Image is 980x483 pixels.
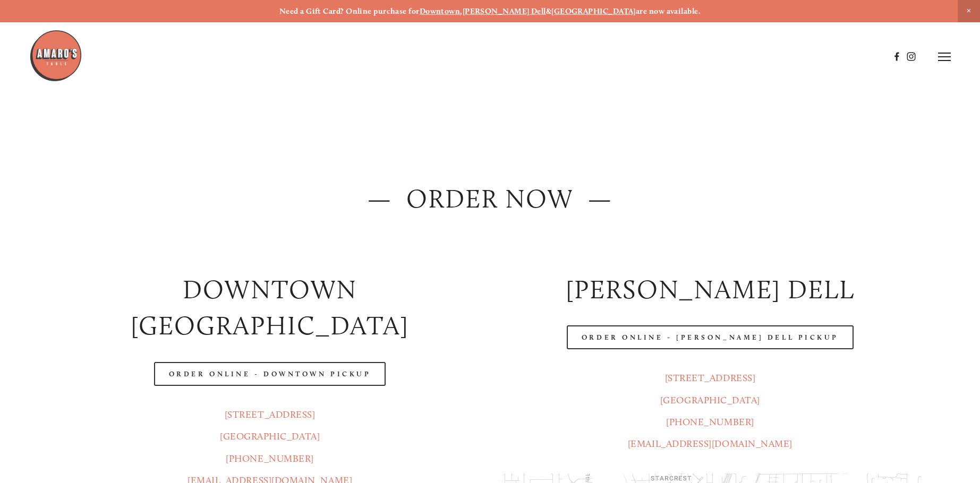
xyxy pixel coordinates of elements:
a: [GEOGRAPHIC_DATA] [220,430,320,442]
img: Amaro's Table [29,29,82,82]
a: [GEOGRAPHIC_DATA] [551,6,636,16]
a: [PHONE_NUMBER] [226,453,314,464]
strong: & [546,6,551,16]
a: [STREET_ADDRESS] [665,372,756,384]
h2: Downtown [GEOGRAPHIC_DATA] [59,271,481,344]
strong: , [460,6,462,16]
strong: are now available. [636,6,701,16]
a: [GEOGRAPHIC_DATA] [660,394,760,406]
a: Order Online - [PERSON_NAME] Dell Pickup [567,325,854,349]
a: [PERSON_NAME] Dell [463,6,546,16]
a: [EMAIL_ADDRESS][DOMAIN_NAME] [628,438,792,450]
a: [PHONE_NUMBER] [666,416,754,428]
strong: Need a Gift Card? Online purchase for [279,6,420,16]
h2: — ORDER NOW — [59,180,922,217]
a: [STREET_ADDRESS] [225,409,316,420]
h2: [PERSON_NAME] DELL [499,271,922,308]
a: Order Online - Downtown pickup [154,362,386,386]
a: Downtown [420,6,461,16]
